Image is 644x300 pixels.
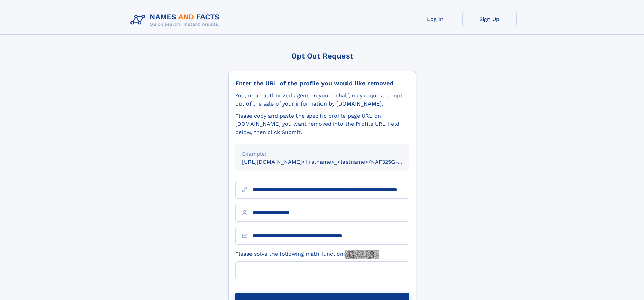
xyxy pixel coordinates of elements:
a: Sign Up [462,11,517,27]
small: [URL][DOMAIN_NAME]<firstname>_<lastname>/NAF325G-xxxxxxxx [242,159,422,165]
div: You, or an authorized agent on your behalf, may request to opt-out of the sale of your informatio... [235,92,409,108]
img: Logo Names and Facts [128,11,225,29]
label: Please solve the following math function: [235,250,379,259]
a: Log In [408,11,462,27]
div: Opt Out Request [228,52,416,60]
div: Example: [242,150,402,158]
div: Enter the URL of the profile you would like removed [235,79,409,87]
div: Please copy and paste the specific profile page URL on [DOMAIN_NAME] you want removed into the Pr... [235,112,409,136]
